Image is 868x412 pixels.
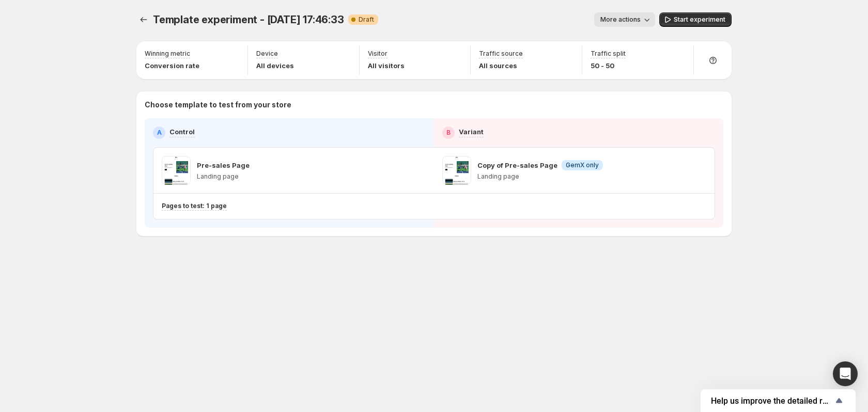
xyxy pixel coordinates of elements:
[459,126,484,137] p: Variant
[153,13,344,26] span: Template experiment - [DATE] 17:46:33
[594,12,655,27] button: More actions
[479,50,523,58] p: Traffic source
[162,202,227,210] p: Pages to test: 1 page
[659,12,732,27] button: Start experiment
[169,126,195,137] p: Control
[136,12,151,27] button: Experiments
[711,396,833,406] span: Help us improve the detailed report for A/B campaigns
[157,129,162,137] h2: A
[197,160,250,170] p: Pre-sales Page
[674,15,725,24] span: Start experiment
[591,60,626,71] p: 50 - 50
[477,172,603,181] p: Landing page
[256,50,278,58] p: Device
[197,172,250,181] p: Landing page
[477,160,557,170] p: Copy of Pre-sales Page
[442,156,471,185] img: Copy of Pre-sales Page
[368,60,405,71] p: All visitors
[600,15,641,24] span: More actions
[833,361,858,386] div: Open Intercom Messenger
[162,156,191,185] img: Pre-sales Page
[591,50,626,58] p: Traffic split
[359,15,374,24] span: Draft
[256,60,294,71] p: All devices
[479,60,523,71] p: All sources
[145,50,190,58] p: Winning metric
[566,161,599,169] span: GemX only
[145,60,199,71] p: Conversion rate
[711,394,845,407] button: Show survey - Help us improve the detailed report for A/B campaigns
[145,100,723,110] p: Choose template to test from your store
[368,50,388,58] p: Visitor
[446,129,451,137] h2: B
